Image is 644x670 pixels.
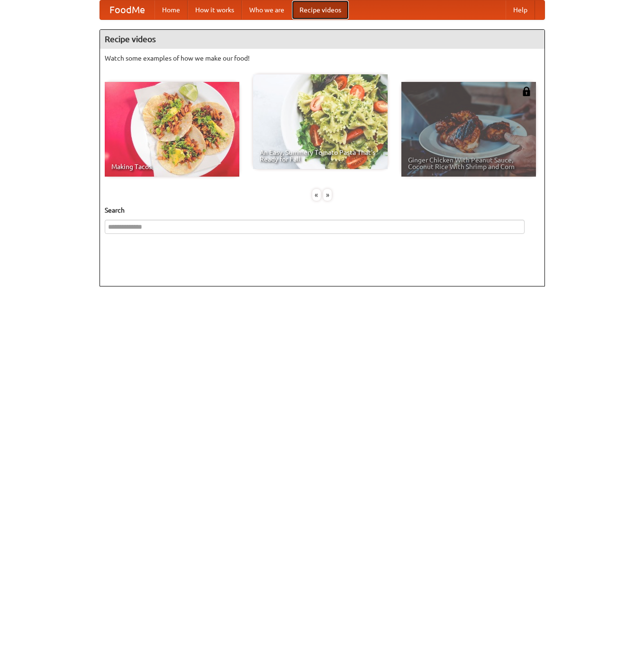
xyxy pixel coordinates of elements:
span: Making Tacos [111,163,233,170]
h5: Search [105,205,540,215]
img: 483408.png [522,87,531,96]
span: An Easy, Summery Tomato Pasta That's Ready for Fall [260,149,381,162]
a: How it works [188,0,242,19]
div: « [312,189,321,201]
p: Watch some examples of how we make our food! [105,54,540,63]
a: Making Tacos [105,82,239,177]
a: Help [506,0,535,19]
div: » [323,189,332,201]
a: FoodMe [100,0,154,19]
a: An Easy, Summery Tomato Pasta That's Ready for Fall [253,74,388,169]
h4: Recipe videos [100,30,544,49]
a: Who we are [242,0,292,19]
a: Home [154,0,188,19]
a: Recipe videos [292,0,349,19]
